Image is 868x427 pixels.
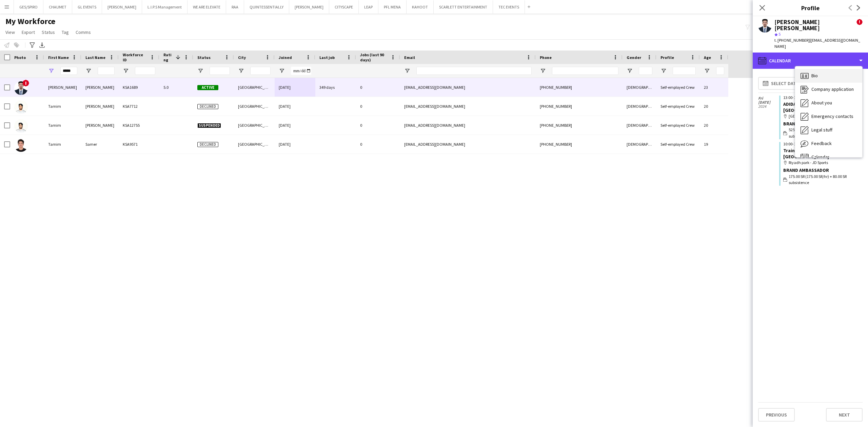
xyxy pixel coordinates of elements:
div: [PERSON_NAME] [81,116,119,135]
div: Self-employed Crew [656,97,700,116]
div: [DEMOGRAPHIC_DATA] [623,116,656,135]
div: 0 [356,78,400,97]
div: KSA1689 [119,78,159,97]
div: Self-employed Crew [656,116,700,135]
button: Open Filter Menu [238,68,244,74]
div: About you [795,96,862,110]
button: Open Filter Menu [660,68,667,74]
div: 20 [700,116,728,135]
div: [PERSON_NAME] [81,78,119,97]
span: [DATE] [758,100,779,104]
span: 2024 [758,104,779,108]
span: 525.00 SR (175.00 SR/hr) + 80.00 SR subsistence [789,127,863,139]
a: Comms [73,28,94,37]
a: View [3,28,18,37]
span: Profile [660,55,674,60]
a: ADIDAS BLOOM ACTIVATION@RIYADH [GEOGRAPHIC_DATA] [783,101,863,113]
a: Training ADIDAS @ [GEOGRAPHIC_DATA] [783,147,829,160]
input: Joined Filter Input [291,67,311,75]
div: [EMAIL_ADDRESS][DOMAIN_NAME] [400,135,536,154]
span: View [5,29,15,35]
span: Fri [758,96,779,100]
button: TEC EVENTS [493,0,525,14]
span: t. [PHONE_NUMBER] [774,38,810,43]
button: Open Filter Menu [627,68,633,74]
button: Open Filter Menu [279,68,285,74]
div: 13:00-16:00 [783,96,863,100]
span: 5 [778,32,781,37]
div: [DATE] [275,116,315,135]
button: L.I.P.S Management [142,0,188,14]
div: 0 [356,116,400,135]
input: Last Name Filter Input [98,67,115,75]
img: Tamim Samer [14,138,28,152]
button: Open Filter Menu [85,68,92,74]
div: Company application [795,83,862,96]
span: Joined [279,55,292,60]
button: KAHOOT [407,0,434,14]
button: CITYSCAPE [329,0,359,14]
div: Tamim [44,116,81,135]
button: PFL MENA [378,0,407,14]
a: Export [19,28,38,37]
span: First Name [48,55,69,60]
button: Previous [758,408,795,422]
div: 5.0 [159,78,193,97]
input: City Filter Input [250,67,271,75]
input: Email Filter Input [416,67,532,75]
button: [PERSON_NAME] [289,0,329,14]
button: Next [826,408,863,422]
button: Open Filter Menu [540,68,546,74]
input: Workforce ID Filter Input [135,67,155,75]
span: Bio [811,73,818,79]
div: KSA9571 [119,135,159,154]
span: My Workforce [5,16,55,26]
span: Company application [811,86,854,92]
span: Suspended [197,123,221,128]
span: Phone [540,55,552,60]
span: Legal stuff [811,127,832,133]
span: Tag [62,29,69,35]
span: Declined [197,104,218,109]
div: [PHONE_NUMBER] [536,116,623,135]
div: Self-employed Crew [656,78,700,97]
span: Emergency contacts [811,113,853,119]
div: [EMAIL_ADDRESS][DOMAIN_NAME] [400,97,536,116]
span: 175.00 SR (175.00 SR/hr) + 80.00 SR subsistence [789,174,863,186]
button: GL EVENTS [72,0,102,14]
span: City [238,55,246,60]
div: Brand Ambassador [783,167,863,173]
h3: Profile [753,3,868,12]
input: Phone Filter Input [552,67,618,75]
div: 0 [356,97,400,116]
div: 0 [356,135,400,154]
span: Last Name [85,55,105,60]
div: KSA12755 [119,116,159,135]
div: Emergency contacts [795,110,862,123]
div: Riyadh park - JD Sports [783,160,863,166]
button: [PERSON_NAME] [102,0,142,14]
button: Open Filter Menu [48,68,54,74]
span: | [EMAIL_ADDRESS][DOMAIN_NAME] [774,38,860,49]
div: [PHONE_NUMBER] [536,135,623,154]
div: 349 days [315,78,356,97]
button: LEAP [359,0,378,14]
span: Photo [14,55,26,60]
span: Declined [197,142,218,147]
img: Tamim Rahman [14,119,28,133]
div: Brand Ambassador [783,121,863,127]
a: Status [39,28,58,37]
div: [DEMOGRAPHIC_DATA] [623,135,656,154]
button: SCARLETT ENTERTAINMENT [434,0,493,14]
span: About you [811,100,832,106]
span: Comms [76,29,91,35]
div: [PERSON_NAME] [81,97,119,116]
div: Legal stuff [795,123,862,137]
div: [EMAIL_ADDRESS][DOMAIN_NAME] [400,78,536,97]
button: WE ARE ELEVATE [188,0,226,14]
div: [DATE] [275,97,315,116]
div: [GEOGRAPHIC_DATA] [234,116,275,135]
div: Self-employed Crew [656,135,700,154]
span: Export [22,29,35,35]
div: Tamim [44,135,81,154]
